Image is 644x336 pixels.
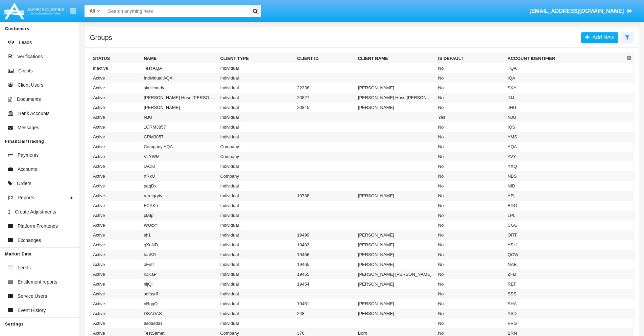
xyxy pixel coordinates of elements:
td: 1CRM3857 [141,122,217,132]
td: ASD [505,309,625,318]
td: Company [217,142,294,152]
td: IQA [505,73,625,83]
td: [PERSON_NAME] Hose [PERSON_NAME] [355,93,435,103]
td: asdasdas [141,318,217,328]
td: Individual [217,83,294,93]
td: CGG [505,220,625,230]
td: skullcandy [141,83,217,93]
td: No [435,210,505,220]
td: Test AQA [141,63,217,73]
span: Bank Accounts [18,110,50,117]
td: 20845 [294,103,355,112]
td: NBS [505,171,625,181]
td: No [435,63,505,73]
td: Active [90,112,141,122]
td: Individual [217,132,294,142]
td: NID [505,181,625,191]
td: Individual [217,230,294,240]
td: reretgryty [141,191,217,201]
td: Active [90,152,141,161]
td: No [435,83,505,93]
td: No [435,220,505,230]
td: Individual [217,309,294,318]
span: Documents [17,96,41,103]
td: DSADAS [141,309,217,318]
td: Individual [217,161,294,171]
td: AVY [505,152,625,161]
td: No [435,171,505,181]
td: 19454 [294,279,355,289]
td: No [435,73,505,83]
a: All [85,7,105,15]
td: paqDx [141,181,217,191]
td: Individual [217,279,294,289]
td: 19499 [294,230,355,240]
img: Logo image [3,1,65,21]
td: No [435,93,505,103]
span: Event History [18,307,46,314]
td: BDO [505,201,625,210]
td: NAB [505,260,625,269]
span: Accounts [18,166,37,173]
td: Active [90,279,141,289]
td: 22338 [294,83,355,93]
td: Active [90,161,141,171]
td: Company AQA [141,142,217,152]
span: Messages [18,124,39,131]
td: TQA [505,63,625,73]
span: Payments [18,152,39,159]
td: taaSD [141,250,217,260]
span: Verifications [17,53,43,60]
span: Exchanges [18,237,41,244]
td: YXQ [505,161,625,171]
span: Orders [17,180,31,187]
td: No [435,250,505,260]
td: WUcxf [141,220,217,230]
td: Individual [217,210,294,220]
td: Active [90,171,141,181]
td: Active [90,201,141,210]
td: Individual [217,220,294,230]
td: No [435,201,505,210]
td: [PERSON_NAME] [355,309,435,318]
a: Add New [581,32,618,43]
td: CRM3857 [141,132,217,142]
td: Active [90,83,141,93]
td: [PERSON_NAME] [355,250,435,260]
td: Individual [217,260,294,269]
td: SKY [505,83,625,93]
td: Active [90,93,141,103]
td: 248 [294,309,355,318]
td: JHG [505,103,625,112]
td: Active [90,210,141,220]
span: Clients [18,67,33,74]
span: Platform Frontends [18,223,58,230]
span: Client Users [18,82,43,89]
td: Individual [217,289,294,299]
td: QCW [505,250,625,260]
td: sdfasdf [141,289,217,299]
td: No [435,142,505,152]
td: YSH [505,240,625,250]
h5: Groups [90,35,112,40]
td: Active [90,122,141,132]
td: Active [90,299,141,309]
td: Inactive [90,63,141,73]
td: Individual [217,73,294,83]
span: Feeds [18,264,31,271]
td: 19451 [294,299,355,309]
td: gXnND [141,240,217,250]
a: [EMAIL_ADDRESS][DOMAIN_NAME] [526,2,636,21]
td: Active [90,260,141,269]
span: [EMAIL_ADDRESS][DOMAIN_NAME] [529,8,624,14]
td: Individual [217,250,294,260]
td: sh1 [141,230,217,240]
td: oFetf [141,260,217,269]
td: No [435,318,505,328]
td: Active [90,132,141,142]
td: Active [90,240,141,250]
td: Individual [217,112,294,122]
td: Individual [217,181,294,191]
td: Individual [217,122,294,132]
td: Individual [217,269,294,279]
